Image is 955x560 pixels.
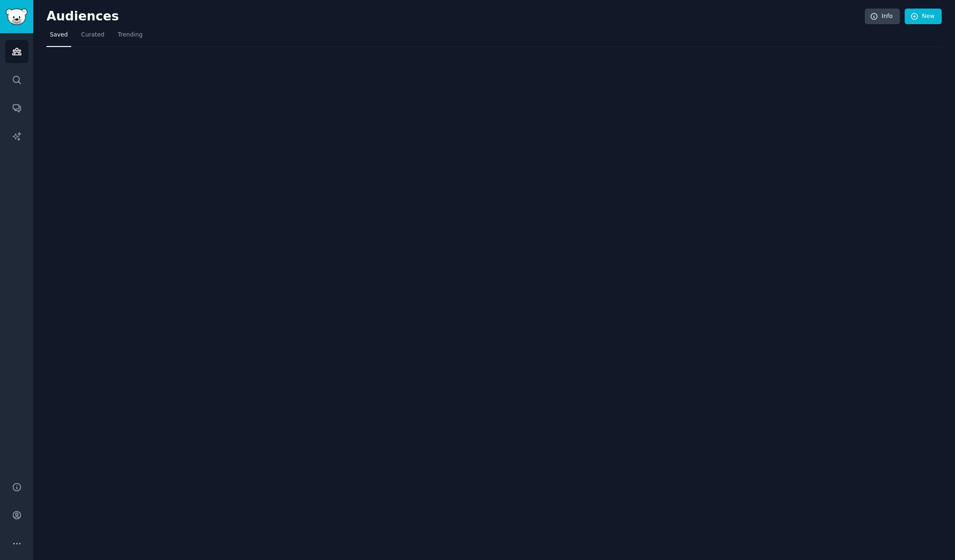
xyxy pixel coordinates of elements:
span: Trending [118,31,142,39]
img: GummySearch logo [6,9,28,25]
span: Curated [81,31,104,39]
a: Info [865,9,900,25]
a: Curated [78,28,108,47]
a: Saved [47,28,71,47]
a: Trending [114,28,146,47]
h2: Audiences [47,9,865,24]
span: Saved [50,31,68,39]
a: New [905,9,942,25]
